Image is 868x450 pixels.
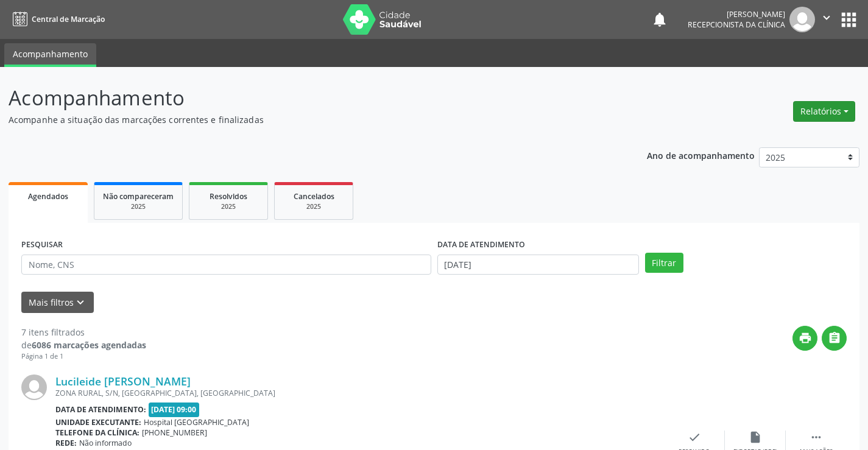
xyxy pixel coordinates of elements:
p: Ano de acompanhamento [647,147,755,163]
a: Central de Marcação [9,9,105,29]
span: Cancelados [294,191,334,202]
div: de [21,339,146,351]
button:  [822,326,847,351]
button: Relatórios [793,101,855,122]
button: Mais filtroskeyboard_arrow_down [21,292,94,313]
i: keyboard_arrow_down [74,296,87,309]
b: Data de atendimento: [55,404,146,415]
div: ZONA RURAL, S/N, [GEOGRAPHIC_DATA], [GEOGRAPHIC_DATA] [55,388,664,398]
img: img [21,374,47,400]
a: Acompanhamento [4,43,96,67]
i: check [688,431,701,444]
strong: 6086 marcações agendadas [32,339,146,351]
button: apps [838,9,859,30]
div: 2025 [198,202,259,211]
button:  [815,7,838,32]
span: Resolvidos [210,191,247,202]
p: Acompanhe a situação das marcações correntes e finalizadas [9,113,604,126]
span: Hospital [GEOGRAPHIC_DATA] [144,417,249,427]
i: print [799,331,812,345]
div: 2025 [103,202,174,211]
b: Unidade executante: [55,417,141,427]
p: Acompanhamento [9,83,604,113]
span: Central de Marcação [32,14,105,24]
b: Telefone da clínica: [55,427,139,438]
label: PESQUISAR [21,236,63,255]
i:  [820,11,833,24]
span: Não informado [79,438,132,448]
span: Não compareceram [103,191,174,202]
button: print [792,326,817,351]
div: 2025 [283,202,344,211]
button: notifications [651,11,668,28]
span: [PHONE_NUMBER] [142,427,207,438]
span: Recepcionista da clínica [688,19,785,30]
b: Rede: [55,438,77,448]
input: Nome, CNS [21,255,431,275]
span: [DATE] 09:00 [149,403,200,417]
div: Página 1 de 1 [21,351,146,362]
div: 7 itens filtrados [21,326,146,339]
label: DATA DE ATENDIMENTO [437,236,525,255]
div: [PERSON_NAME] [688,9,785,19]
i:  [810,431,823,444]
button: Filtrar [645,253,683,273]
span: Agendados [28,191,68,202]
input: Selecione um intervalo [437,255,639,275]
a: Lucileide [PERSON_NAME] [55,374,191,388]
i:  [828,331,841,345]
img: img [789,7,815,32]
i: insert_drive_file [749,431,762,444]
